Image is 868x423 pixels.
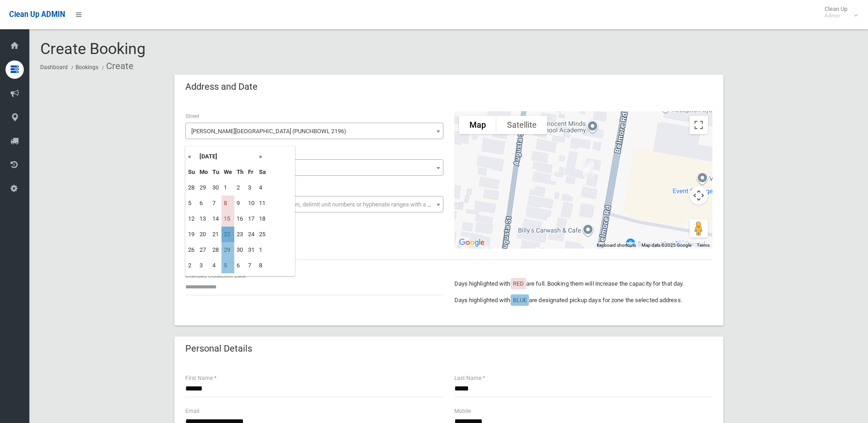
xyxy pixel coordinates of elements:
td: 20 [197,227,210,242]
header: Personal Details [174,340,263,358]
button: Drag Pegman onto the map to open Street View [690,219,708,238]
span: BLUE [513,297,527,304]
a: Terms (opens in new tab) [697,243,710,248]
th: Tu [210,164,221,180]
th: » [257,149,268,164]
div: 63 Belmore Road North, PUNCHBOWL NSW 2196 [579,157,598,180]
span: Belmore Road North (PUNCHBOWL 2196) [185,123,443,139]
span: 63 [185,159,443,176]
td: 6 [234,258,246,273]
td: 26 [186,242,197,258]
td: 12 [186,211,197,227]
p: Days highlighted with are designated pickup days for zone the selected address. [454,295,712,306]
td: 13 [197,211,210,227]
td: 9 [234,195,246,211]
th: Fr [246,164,257,180]
td: 15 [221,211,234,227]
td: 30 [234,242,246,258]
td: 23 [234,227,246,242]
td: 2 [234,180,246,195]
th: Mo [197,164,210,180]
button: Map camera controls [690,186,708,205]
a: Bookings [75,64,98,70]
td: 27 [197,242,210,258]
td: 3 [197,258,210,273]
a: Dashboard [40,64,68,70]
td: 6 [197,195,210,211]
td: 18 [257,211,268,227]
th: Sa [257,164,268,180]
td: 29 [221,242,234,258]
td: 7 [246,258,257,273]
small: Admin [825,12,847,19]
span: Clean Up [820,5,857,19]
td: 17 [246,211,257,227]
button: Show street map [459,116,496,134]
th: Th [234,164,246,180]
th: We [221,164,234,180]
span: Map data ©2025 Google [642,243,691,248]
th: « [186,149,197,164]
td: 22 [221,227,234,242]
td: 25 [257,227,268,242]
td: 28 [186,180,197,195]
td: 5 [221,258,234,273]
td: 30 [210,180,221,195]
a: Open this area in Google Maps (opens a new window) [457,237,487,249]
td: 4 [210,258,221,273]
span: RED [513,280,524,287]
td: 4 [257,180,268,195]
td: 1 [257,242,268,258]
th: Su [186,164,197,180]
img: Google [457,237,487,249]
span: Belmore Road North (PUNCHBOWL 2196) [188,125,441,138]
td: 29 [197,180,210,195]
header: Address and Date [174,78,269,96]
td: 16 [234,211,246,227]
td: 11 [257,195,268,211]
td: 5 [186,195,197,211]
td: 19 [186,227,197,242]
li: Create [100,58,134,75]
td: 1 [221,180,234,195]
p: Days highlighted with are full. Booking them will increase the capacity for that day. [454,278,712,289]
td: 24 [246,227,257,242]
span: Create Booking [40,39,146,58]
td: 7 [210,195,221,211]
span: 63 [188,162,441,174]
span: Select the unit number from the dropdown, delimit unit numbers or hyphenate ranges with a comma [191,201,447,208]
td: 3 [246,180,257,195]
td: 8 [221,195,234,211]
td: 31 [246,242,257,258]
td: 10 [246,195,257,211]
td: 14 [210,211,221,227]
td: 28 [210,242,221,258]
td: 21 [210,227,221,242]
button: Show satellite imagery [496,116,547,134]
th: [DATE] [197,149,257,164]
button: Keyboard shortcuts [597,242,636,249]
span: Clean Up ADMIN [9,10,65,19]
td: 8 [257,258,268,273]
td: 2 [186,258,197,273]
button: Toggle fullscreen view [690,116,708,134]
